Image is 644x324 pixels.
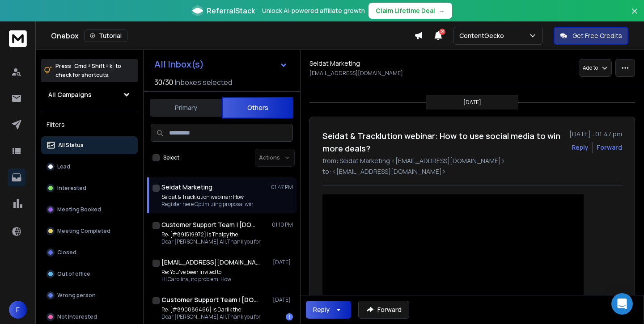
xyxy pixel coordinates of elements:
[161,183,212,192] h1: Seidat Marketing
[161,201,254,208] p: Register here Optimizing proposal win
[306,301,351,319] button: Reply
[163,154,179,161] label: Select
[51,29,414,42] div: Onebox
[9,301,27,319] button: F
[309,70,403,77] p: [EMAIL_ADDRESS][DOMAIN_NAME]
[161,258,260,267] h1: [EMAIL_ADDRESS][DOMAIN_NAME]
[161,313,261,320] p: Dear [PERSON_NAME] All,Thank you for
[57,270,90,278] p: Out of office
[41,222,138,240] button: Meeting Completed
[286,313,293,320] div: 1
[147,55,295,73] button: All Inbox(s)
[583,64,598,72] p: Add to
[273,259,293,266] p: [DATE]
[84,29,127,42] button: Tutorial
[57,249,76,256] p: Closed
[222,97,293,118] button: Others
[313,305,330,314] div: Reply
[57,163,70,170] p: Lead
[459,31,508,40] p: ContentGecko
[439,29,445,35] span: 29
[358,301,409,319] button: Forward
[463,99,481,106] p: [DATE]
[322,156,622,165] p: from: Seidat Marketing <[EMAIL_ADDRESS][DOMAIN_NAME]>
[41,244,138,261] button: Closed
[41,86,138,104] button: All Campaigns
[161,238,261,245] p: Dear [PERSON_NAME] All,Thank you for
[161,231,261,238] p: Re: [#891519972] is Thalpy the
[273,296,293,303] p: [DATE]
[369,3,452,19] button: Claim Lifetime Deal→
[161,269,231,276] p: Re: You've been invited to
[161,220,260,229] h1: Customer Support Team | [DOMAIN_NAME]
[41,265,138,283] button: Out of office
[161,276,231,283] p: Hi Carolina, no problem. How
[154,60,204,69] h1: All Inbox(s)
[55,62,121,80] p: Press to check for shortcuts.
[41,286,138,304] button: Wrong person
[57,185,86,192] p: Interested
[629,5,640,27] button: Close banner
[572,143,589,152] button: Reply
[41,136,138,154] button: All Status
[41,118,138,131] h3: Filters
[57,313,97,320] p: Not Interested
[161,306,261,313] p: Re: [#890886466] is Darlik the
[271,184,293,191] p: 01:47 PM
[161,295,260,304] h1: Customer Support Team | [DOMAIN_NAME]
[554,27,628,45] button: Get Free Credits
[41,158,138,176] button: Lead
[322,130,564,155] h1: Seidat & Tracklution webinar: How to use social media to win more deals?
[322,167,622,176] p: to: <[EMAIL_ADDRESS][DOMAIN_NAME]>
[611,293,633,315] div: Open Intercom Messenger
[597,143,622,152] div: Forward
[572,31,622,40] p: Get Free Credits
[569,130,622,139] p: [DATE] : 01:47 pm
[262,6,365,15] p: Unlock AI-powered affiliate growth
[150,98,222,118] button: Primary
[161,194,254,201] p: Seidat & Tracklution webinar: How
[73,61,114,71] span: Cmd + Shift + k
[48,90,92,99] h1: All Campaigns
[272,221,293,228] p: 01:10 PM
[207,5,255,16] span: ReferralStack
[57,206,101,213] p: Meeting Booked
[309,59,360,68] h1: Seidat Marketing
[57,227,110,235] p: Meeting Completed
[154,77,173,88] span: 30 / 30
[175,77,232,88] h3: Inboxes selected
[41,179,138,197] button: Interested
[57,292,96,299] p: Wrong person
[439,6,445,15] span: →
[58,142,84,149] p: All Status
[41,201,138,219] button: Meeting Booked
